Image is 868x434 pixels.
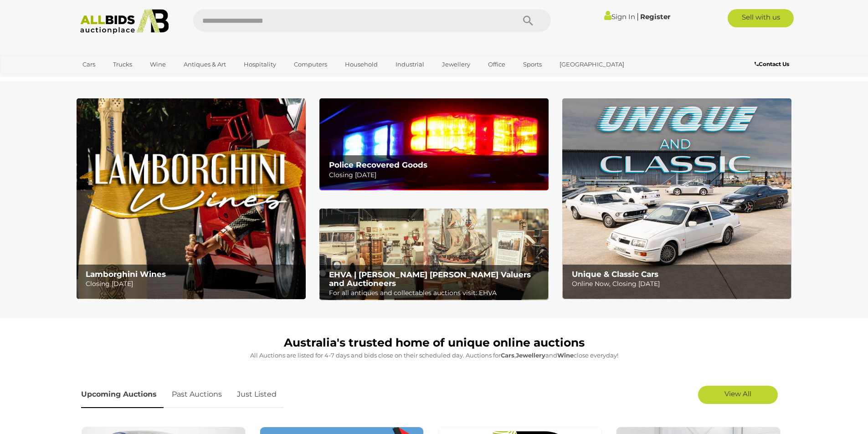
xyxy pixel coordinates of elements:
a: Wine [144,57,172,72]
a: Sell with us [728,9,794,27]
a: Police Recovered Goods Police Recovered Goods Closing [DATE] [319,98,549,190]
a: Trucks [107,57,138,72]
a: Contact Us [755,59,791,69]
p: Closing [DATE] [329,169,544,181]
a: Sports [517,57,548,72]
b: EHVA | [PERSON_NAME] [PERSON_NAME] Valuers and Auctioneers [329,270,531,288]
a: Cars [77,57,101,72]
b: Contact Us [755,61,789,67]
a: Past Auctions [165,381,229,408]
a: Upcoming Auctions [81,381,164,408]
a: View All [698,386,778,404]
p: Closing [DATE] [86,278,300,290]
img: Lamborghini Wines [77,98,306,299]
a: Hospitality [238,57,282,72]
button: Search [505,9,551,32]
strong: Jewellery [516,352,545,359]
img: Police Recovered Goods [319,98,549,190]
span: View All [724,389,751,398]
a: Antiques & Art [178,57,232,72]
a: Jewellery [436,57,476,72]
b: Police Recovered Goods [329,160,427,169]
a: Office [482,57,511,72]
a: EHVA | Evans Hastings Valuers and Auctioneers EHVA | [PERSON_NAME] [PERSON_NAME] Valuers and Auct... [319,209,549,301]
a: Lamborghini Wines Lamborghini Wines Closing [DATE] [77,98,306,299]
a: Industrial [390,57,430,72]
a: Unique & Classic Cars Unique & Classic Cars Online Now, Closing [DATE] [562,98,791,299]
a: Computers [288,57,333,72]
img: EHVA | Evans Hastings Valuers and Auctioneers [319,209,549,301]
img: Unique & Classic Cars [562,98,791,299]
p: Online Now, Closing [DATE] [572,278,786,290]
a: Register [640,12,670,21]
b: Lamborghini Wines [86,270,166,279]
strong: Cars [501,352,514,359]
img: Allbids.com.au [75,9,174,34]
h1: Australia's trusted home of unique online auctions [81,337,787,349]
p: For all antiques and collectables auctions visit: EHVA [329,287,544,299]
span: | [637,11,639,21]
a: Just Listed [230,381,283,408]
a: Household [339,57,384,72]
a: [GEOGRAPHIC_DATA] [554,57,630,72]
p: All Auctions are listed for 4-7 days and bids close on their scheduled day. Auctions for , and cl... [81,350,787,361]
strong: Wine [557,352,574,359]
a: Sign In [604,12,635,21]
b: Unique & Classic Cars [572,270,658,279]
